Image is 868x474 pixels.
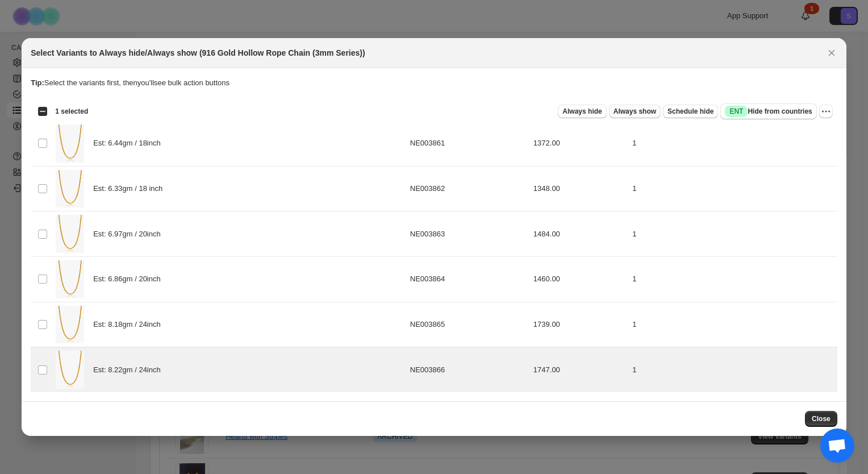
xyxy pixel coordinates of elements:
td: 1484.00 [530,211,629,257]
span: Always hide [562,107,602,116]
div: Open chat [820,429,854,463]
td: 1 [629,257,837,302]
img: hollow-rope-necklace-458-2_768x1024_768x1024_cde5f204-cfe0-48c1-ab58-c598ad55f16a.webp [56,306,84,344]
button: Close [824,45,840,61]
button: SuccessENTHide from countries [720,103,816,119]
td: 1 [629,211,837,257]
button: Always hide [558,105,606,118]
img: hollow-rope-necklace-458-2_768x1024_768x1024_cde5f204-cfe0-48c1-ab58-c598ad55f16a.webp [56,260,84,298]
p: Select the variants first, then you'll see bulk action buttons [31,77,837,89]
span: Hide from countries [725,106,812,117]
span: 1 selected [55,107,88,116]
td: 1460.00 [530,257,629,302]
td: NE003862 [407,166,530,211]
td: 1747.00 [530,347,629,392]
img: hollow-rope-necklace-458-2_768x1024_768x1024_cde5f204-cfe0-48c1-ab58-c598ad55f16a.webp [56,215,84,253]
td: NE003866 [407,347,530,392]
td: 1348.00 [530,166,629,211]
span: Est: 8.22gm / 24inch [93,364,166,376]
img: hollow-rope-necklace-458-2_768x1024_768x1024_cde5f204-cfe0-48c1-ab58-c598ad55f16a.webp [56,170,84,208]
button: Close [805,411,837,427]
td: 1739.00 [530,302,629,347]
span: Est: 6.44gm / 18inch [93,138,166,149]
span: ENT [729,107,743,116]
td: 1 [629,347,837,392]
td: 1 [629,166,837,211]
span: Est: 6.86gm / 20inch [93,273,166,285]
span: Est: 8.18gm / 24inch [93,319,166,330]
strong: Tip: [31,78,44,87]
button: More actions [819,105,833,118]
td: NE003865 [407,302,530,347]
td: NE003863 [407,211,530,257]
span: Close [812,414,831,423]
span: Schedule hide [667,107,713,116]
td: 1372.00 [530,121,629,167]
button: Schedule hide [663,105,718,118]
img: hollow-rope-necklace-458-2_768x1024_768x1024_cde5f204-cfe0-48c1-ab58-c598ad55f16a.webp [56,351,84,389]
button: Always show [609,105,661,118]
span: Est: 6.97gm / 20inch [93,228,166,240]
td: 1 [629,302,837,347]
span: Always show [614,107,656,116]
span: Est: 6.33gm / 18 inch [93,183,169,194]
td: NE003864 [407,257,530,302]
td: NE003861 [407,121,530,167]
img: hollow-rope-necklace-458-2_768x1024_768x1024_cde5f204-cfe0-48c1-ab58-c598ad55f16a.webp [56,124,84,163]
td: 1 [629,121,837,167]
h2: Select Variants to Always hide/Always show (916 Gold Hollow Rope Chain (3mm Series)) [31,47,365,59]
